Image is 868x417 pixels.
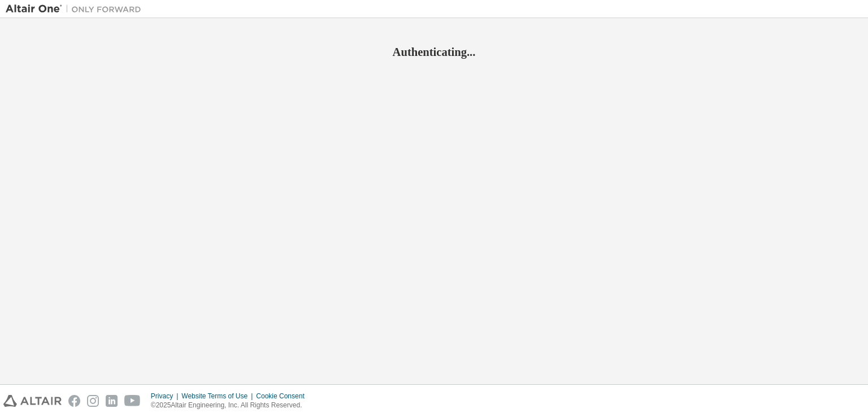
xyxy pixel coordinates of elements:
[3,395,62,407] img: altair_logo.svg
[6,45,862,59] h2: Authenticating...
[106,395,118,407] img: linkedin.svg
[181,392,256,401] div: Website Terms of Use
[151,392,181,401] div: Privacy
[256,392,311,401] div: Cookie Consent
[68,395,80,407] img: facebook.svg
[6,3,147,15] img: Altair One
[87,395,99,407] img: instagram.svg
[124,395,141,407] img: youtube.svg
[151,401,311,410] p: © 2025 Altair Engineering, Inc. All Rights Reserved.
